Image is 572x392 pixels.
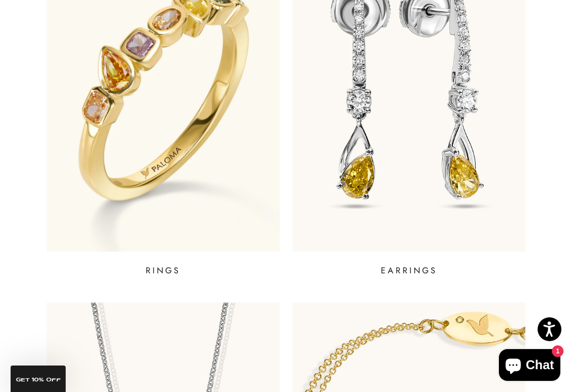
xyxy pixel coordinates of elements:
[496,349,564,384] inbox-online-store-chat: Shopify online store chat
[146,264,181,277] p: RINGS
[16,377,61,382] span: GET 10% Off
[11,366,66,392] div: GET 10% Off
[381,264,437,277] p: EARRINGS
